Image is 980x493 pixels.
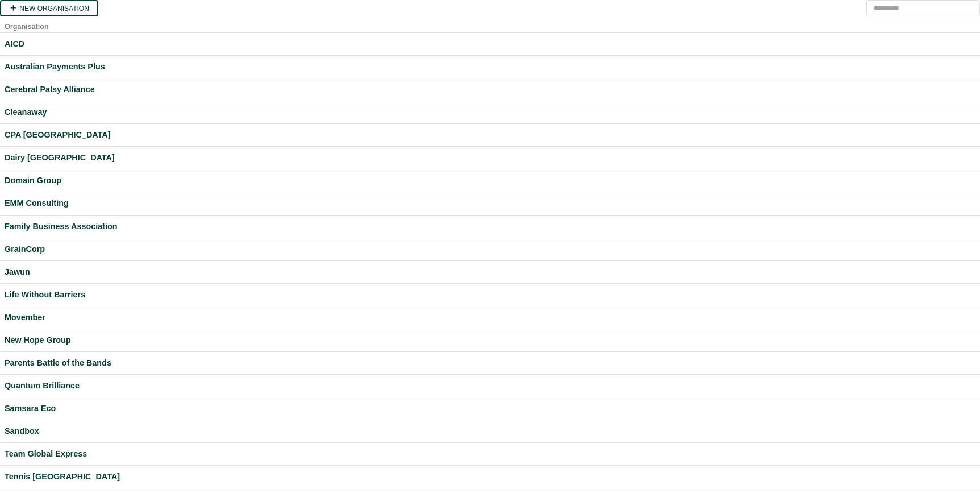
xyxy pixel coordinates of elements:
[5,106,975,119] a: Cleanaway
[5,448,975,461] a: Team Global Express
[5,379,975,392] a: Quantum Brilliance
[5,220,975,233] a: Family Business Association
[5,311,975,324] a: Movember
[5,151,975,164] a: Dairy [GEOGRAPHIC_DATA]
[5,357,975,370] a: Parents Battle of the Bands
[5,470,975,483] a: Tennis [GEOGRAPHIC_DATA]
[5,174,975,187] a: Domain Group
[5,334,975,347] a: New Hope Group
[5,197,975,210] a: EMM Consulting
[5,60,975,73] a: Australian Payments Plus
[5,266,975,279] a: Jawun
[5,402,975,415] a: Samsara Eco
[5,38,975,51] a: AICD
[5,129,975,142] a: CPA [GEOGRAPHIC_DATA]
[5,425,975,438] a: Sandbox
[5,288,975,301] a: Life Without Barriers
[5,243,975,256] a: GrainCorp
[5,83,975,96] a: Cerebral Palsy Alliance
